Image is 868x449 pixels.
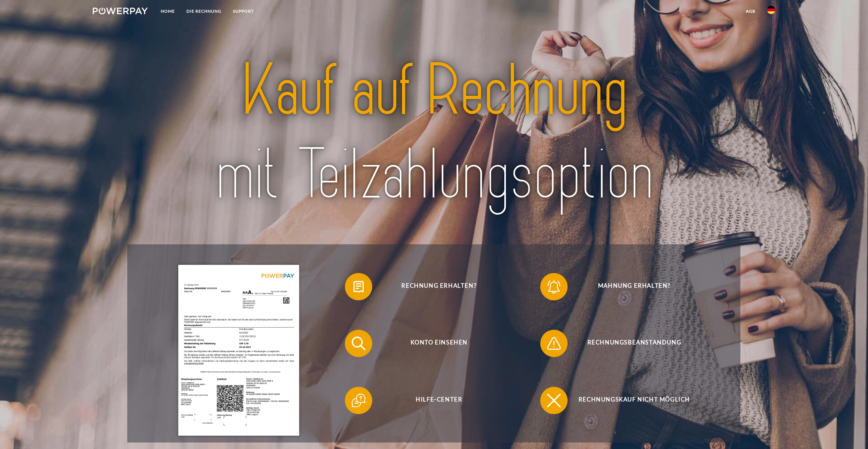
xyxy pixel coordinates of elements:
a: SUPPORT [227,5,260,17]
img: qb_bill.svg [350,278,367,295]
span: Hilfe-Center [355,387,523,414]
button: Rechnung erhalten? [345,273,523,300]
span: Mahnung erhalten? [550,273,718,300]
span: Rechnungsbeanstandung [550,330,718,357]
button: Rechnungskauf nicht möglich [540,387,718,414]
button: Konto einsehen [345,330,523,357]
img: logo-powerpay-white.svg [93,8,148,14]
span: Konto einsehen [355,330,523,357]
a: agb [740,5,761,17]
img: qb_warning.svg [545,335,562,352]
img: qb_search.svg [350,335,367,352]
img: qb_bell.svg [545,278,562,295]
img: title-powerpay_de.svg [163,45,705,221]
a: Home [155,5,181,17]
img: de [767,6,775,14]
span: Rechnungskauf nicht möglich [550,387,718,414]
button: Rechnungsbeanstandung [540,330,718,357]
button: Hilfe-Center [345,387,523,414]
img: single_invoice_powerpay_de.jpg [178,265,299,436]
img: qb_help.svg [350,392,367,409]
a: DIE RECHNUNG [181,5,227,17]
span: Rechnung erhalten? [355,273,523,300]
button: Mahnung erhalten? [540,273,718,300]
img: qb_close.svg [545,392,562,409]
